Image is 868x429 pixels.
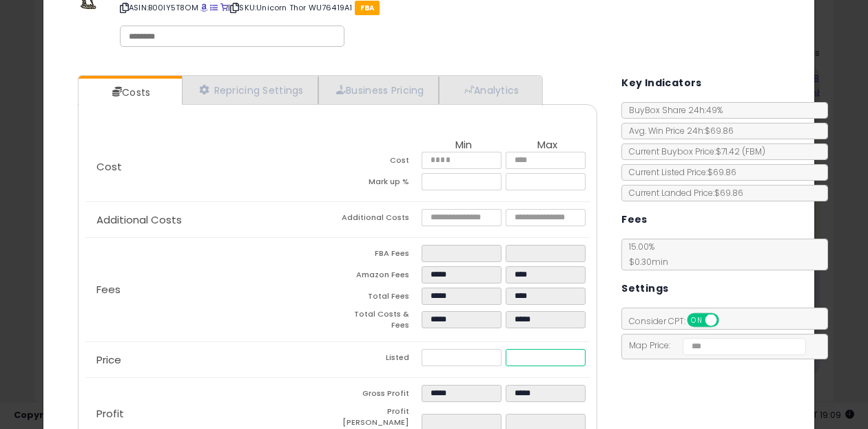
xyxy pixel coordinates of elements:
span: $71.42 [716,146,765,157]
h5: Fees [621,211,648,228]
span: $0.30 min [622,256,668,268]
th: Max [506,139,590,152]
span: ( FBM ) [742,146,765,157]
a: Analytics [439,76,541,104]
span: Avg. Win Price 24h: $69.86 [622,125,734,137]
span: 15.00 % [622,241,668,268]
p: Price [85,355,338,366]
td: Additional Costs [338,209,422,230]
p: Additional Costs [85,214,338,226]
td: Mark up % [338,173,422,194]
span: Current Buybox Price: [622,146,765,157]
h5: Key Indicators [621,74,702,92]
td: FBA Fees [338,245,422,266]
td: Listed [338,349,422,370]
a: Business Pricing [318,76,439,104]
span: Current Listed Price: $69.86 [622,166,736,178]
span: BuyBox Share 24h: 49% [622,104,723,116]
a: Costs [79,79,180,106]
td: Cost [338,152,422,173]
p: Fees [85,284,338,295]
td: Gross Profit [338,385,422,406]
td: Total Fees [338,288,422,309]
span: OFF [717,315,739,326]
td: Amazon Fees [338,266,422,288]
p: Profit [85,408,338,419]
a: BuyBox page [200,2,208,13]
th: Min [422,139,506,152]
h5: Settings [621,280,668,297]
span: Current Landed Price: $69.86 [622,187,743,199]
a: Repricing Settings [182,76,318,104]
span: ON [688,315,705,326]
td: Total Costs & Fees [338,309,422,335]
span: Consider CPT: [622,315,737,327]
a: All offer listings [210,2,218,13]
p: Cost [85,161,338,172]
span: Map Price: [622,339,806,351]
span: FBA [355,1,380,15]
a: Your listing only [220,2,228,13]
